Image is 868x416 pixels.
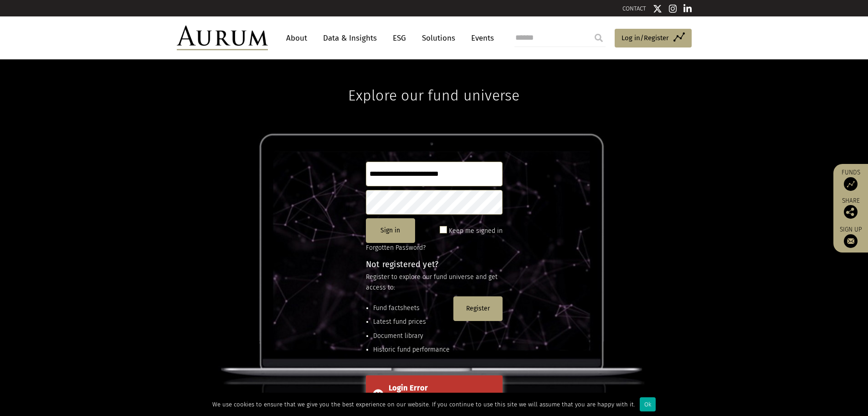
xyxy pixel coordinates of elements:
[366,272,503,293] p: Register to explore our fund universe and get access to:
[388,30,411,47] a: ESG
[366,218,415,243] button: Sign in
[844,177,858,191] img: Access Funds
[389,382,496,394] div: Login Error
[282,30,312,47] a: About
[373,331,450,341] li: Document library
[366,244,426,252] a: Forgotten Password?
[449,226,503,237] label: Keep me signed in
[844,234,858,248] img: Sign up to our newsletter
[453,296,503,321] button: Register
[467,30,494,47] a: Events
[838,226,863,248] a: Sign up
[838,198,863,219] div: Share
[177,26,268,50] img: Aurum
[844,205,858,219] img: Share this post
[653,4,662,13] img: Twitter icon
[348,59,519,104] h1: Explore our fund universe
[615,29,692,48] a: Log in/Register
[838,169,863,191] a: Funds
[683,4,692,13] img: Linkedin icon
[621,32,669,43] span: Log in/Register
[373,303,450,313] li: Fund factsheets
[669,4,677,13] img: Instagram icon
[622,5,646,12] a: CONTACT
[373,345,450,355] li: Historic fund performance
[417,30,460,47] a: Solutions
[366,260,503,269] h4: Not registered yet?
[640,397,656,411] div: Ok
[373,317,450,327] li: Latest fund prices
[318,30,381,47] a: Data & Insights
[590,29,608,47] input: Submit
